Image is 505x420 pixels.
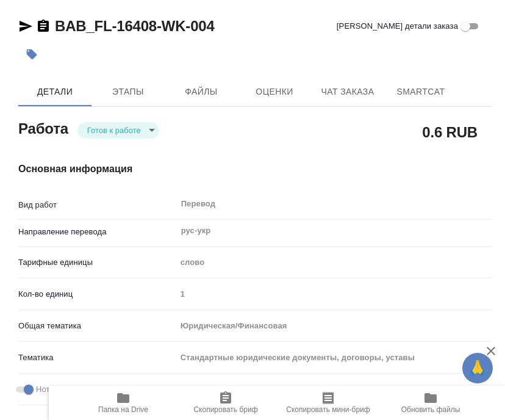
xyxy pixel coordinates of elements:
[77,122,159,139] div: Готов к работе
[55,18,215,34] a: BAB_FL-16408-WK-004
[176,347,492,368] div: Стандартные юридические документы, договоры, уставы
[392,84,450,100] span: SmartCat
[286,405,370,414] span: Скопировать мини-бриф
[18,19,33,34] button: Скопировать ссылку для ЯМессенджера
[337,20,458,32] span: [PERSON_NAME] детали заказа
[18,226,176,238] p: Направление перевода
[98,405,148,414] span: Папка на Drive
[193,405,257,414] span: Скопировать бриф
[18,199,176,211] p: Вид работ
[176,316,492,336] div: Юридическая/Финансовая
[401,405,460,414] span: Обновить файлы
[277,386,379,420] button: Скопировать мини-бриф
[26,84,84,100] span: Детали
[176,252,492,273] div: слово
[99,84,157,100] span: Этапы
[18,320,176,332] p: Общая тематика
[18,256,176,269] p: Тарифные единицы
[174,386,277,420] button: Скопировать бриф
[318,84,377,100] span: Чат заказа
[462,353,493,383] button: 🙏
[172,84,231,100] span: Файлы
[467,355,488,381] span: 🙏
[36,19,51,34] button: Скопировать ссылку
[72,386,174,420] button: Папка на Drive
[18,117,68,139] h2: Работа
[18,162,492,176] h4: Основная информация
[422,121,478,142] h2: 0.6 RUB
[18,41,45,68] button: Добавить тэг
[18,352,176,364] p: Тематика
[245,84,304,100] span: Оценки
[84,125,145,136] button: Готов к работе
[36,383,113,396] span: Нотариальный заказ
[176,285,492,303] input: Пустое поле
[18,288,176,300] p: Кол-во единиц
[379,386,482,420] button: Обновить файлы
